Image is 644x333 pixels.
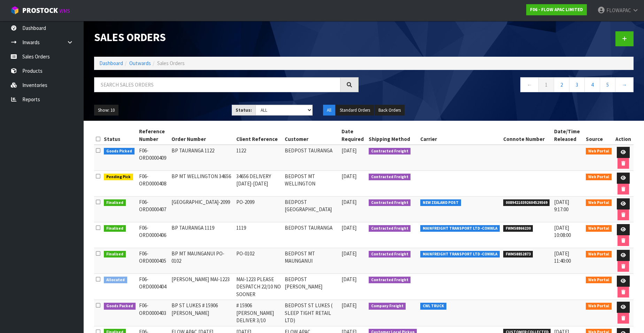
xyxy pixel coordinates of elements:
[104,251,126,258] span: Finalised
[613,126,634,145] th: Action
[235,222,283,248] td: 1119
[554,77,569,92] a: 2
[586,174,612,181] span: Web Portal
[369,303,406,310] span: Company Freight
[137,300,170,326] td: F06-ORD0000403
[342,224,356,231] span: [DATE]
[342,199,356,205] span: [DATE]
[94,31,359,43] h1: Sales Orders
[420,199,461,206] span: NEW ZEALAND POST
[586,303,612,310] span: Web Portal
[170,145,235,171] td: BP TAURANGA 1122
[170,248,235,274] td: BP MT MAUNGANUI PO-0102
[336,105,374,116] button: Standard Orders
[569,77,585,92] a: 3
[375,105,405,116] button: Back Orders
[283,171,340,197] td: BEDPOST MT WELLINGTON
[170,171,235,197] td: BP MT WELLINGTON 34656
[137,222,170,248] td: F06-ORD0000406
[584,77,600,92] a: 4
[283,222,340,248] td: BEDPOST TAURANGA
[538,77,554,92] a: 1
[342,147,356,154] span: [DATE]
[235,300,283,326] td: # 15906 [PERSON_NAME] DELIVER 3/10
[586,225,612,232] span: Web Portal
[283,145,340,171] td: BEDPOST TAURANGA
[104,225,126,232] span: Finalised
[283,197,340,222] td: BEDPOST [GEOGRAPHIC_DATA]
[586,199,612,206] span: Web Portal
[170,300,235,326] td: BP ST LUKES # 15906 [PERSON_NAME]
[94,77,340,92] input: Search sales orders
[283,248,340,274] td: BEDPOST MT MAUNGANUI
[235,126,283,145] th: Client Reference
[552,126,584,145] th: Date/Time Released
[59,8,70,14] small: WMS
[104,148,135,155] span: Goods Picked
[170,197,235,222] td: [GEOGRAPHIC_DATA]-2099
[554,250,571,264] span: [DATE] 11:40:00
[554,199,569,213] span: [DATE] 9:17:00
[170,274,235,300] td: [PERSON_NAME] MAI-1223
[137,248,170,274] td: F06-ORD0000405
[104,277,127,284] span: Allocated
[369,225,411,232] span: Contracted Freight
[342,276,356,283] span: [DATE]
[235,145,283,171] td: 1122
[157,60,185,66] span: Sales Orders
[369,148,411,155] span: Contracted Freight
[586,277,612,284] span: Web Portal
[22,6,58,15] span: ProStock
[99,60,123,66] a: Dashboard
[586,251,612,258] span: Web Portal
[235,274,283,300] td: MAI-1223 PLEASE DESPATCH 22/10 NO SOONER
[342,173,356,180] span: [DATE]
[236,107,252,113] strong: Status:
[369,277,411,284] span: Contracted Freight
[137,171,170,197] td: F06-ORD0000408
[283,300,340,326] td: BEDPOST ST LUKES ( SLEEP TIGHT RETAIL LTD)
[503,251,533,258] span: FWM58852873
[94,105,118,116] button: Show: 10
[600,77,615,92] a: 5
[367,126,419,145] th: Shipping Method
[520,77,539,92] a: ←
[584,126,613,145] th: Source
[283,126,340,145] th: Customer
[420,303,446,310] span: CWL TRUCK
[369,251,411,258] span: Contracted Freight
[530,7,583,13] strong: F06 - FLOW APAC LIMITED
[369,174,411,181] span: Contracted Freight
[104,303,136,310] span: Goods Packed
[420,251,500,258] span: MAINFREIGHT TRANSPORT LTD -CONWLA
[586,148,612,155] span: Web Portal
[104,199,126,206] span: Finalised
[554,224,571,238] span: [DATE] 10:08:00
[283,274,340,300] td: BEDPOST [PERSON_NAME]
[606,7,631,14] span: FLOWAPAC
[342,250,356,257] span: [DATE]
[369,77,634,94] nav: Page navigation
[615,77,634,92] a: →
[501,126,553,145] th: Connote Number
[235,248,283,274] td: PO-0102
[503,199,550,206] span: 00894210392604529569
[137,274,170,300] td: F06-ORD0000404
[340,126,367,145] th: Date Required
[137,197,170,222] td: F06-ORD0000407
[10,6,19,15] img: cube-alt.png
[137,126,170,145] th: Reference Number
[420,225,500,232] span: MAINFREIGHT TRANSPORT LTD -CONWLA
[419,126,501,145] th: Carrier
[235,197,283,222] td: PO-2099
[369,199,411,206] span: Contracted Freight
[235,171,283,197] td: 34656 DELIVERY [DATE]-[DATE]
[170,126,235,145] th: Order Number
[170,222,235,248] td: BP TAURANGA 1119
[102,126,137,145] th: Status
[342,302,356,309] span: [DATE]
[104,174,133,181] span: Pending Pick
[323,105,335,116] button: All
[137,145,170,171] td: F06-ORD0000409
[129,60,151,66] a: Outwards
